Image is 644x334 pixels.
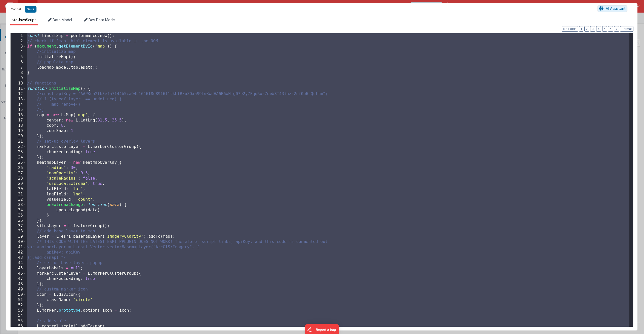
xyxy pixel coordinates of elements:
div: 19 [11,128,26,134]
div: 1 [11,33,26,38]
div: 49 [11,287,26,292]
div: 25 [11,160,26,165]
div: 23 [11,149,26,155]
div: 10 [11,81,26,86]
span: Dev Data Model [89,18,115,22]
button: AI Assistant [597,5,627,12]
div: 41 [11,244,26,250]
div: 28 [11,176,26,181]
div: 32 [11,197,26,202]
div: 45 [11,266,26,271]
div: 9 [11,75,26,81]
button: 3 [590,26,595,32]
div: 21 [11,139,26,144]
button: 1 [579,26,583,32]
span: AI Assistant [606,6,626,11]
div: 56 [11,324,26,329]
div: 50 [11,292,26,297]
button: Format [620,26,633,32]
div: 22 [11,144,26,149]
div: 38 [11,229,26,234]
div: 17 [11,118,26,123]
div: 52 [11,303,26,308]
div: 11 [11,86,26,91]
div: 46 [11,271,26,276]
div: 51 [11,297,26,303]
div: 47 [11,276,26,281]
div: 7 [11,65,26,70]
div: 37 [11,223,26,229]
div: 39 [11,234,26,239]
div: 48 [11,281,26,287]
div: 27 [11,171,26,176]
div: 4 [11,49,26,54]
button: 6 [608,26,613,32]
div: 42 [11,250,26,255]
button: 5 [602,26,607,32]
div: 30 [11,186,26,192]
span: JavaScript [18,18,36,22]
div: 53 [11,308,26,313]
div: 5 [11,54,26,60]
button: Save [25,6,36,13]
div: 31 [11,192,26,197]
div: 55 [11,318,26,324]
div: 40 [11,239,26,244]
div: 34 [11,207,26,213]
button: Cancel [8,6,23,13]
button: 7 [614,26,619,32]
div: 8 [11,70,26,75]
button: 2 [584,26,589,32]
button: No Folds [562,26,578,32]
div: 26 [11,165,26,171]
div: 44 [11,260,26,266]
div: 6 [11,60,26,65]
div: 13 [11,97,26,102]
div: 36 [11,218,26,223]
div: 20 [11,134,26,139]
div: 16 [11,112,26,118]
div: 33 [11,202,26,207]
div: 29 [11,181,26,186]
div: 12 [11,91,26,97]
div: 35 [11,213,26,218]
div: 54 [11,313,26,318]
button: 4 [596,26,601,32]
div: 43 [11,255,26,260]
div: 14 [11,102,26,107]
div: 3 [11,44,26,49]
div: 2 [11,38,26,44]
div: 15 [11,107,26,112]
div: 24 [11,155,26,160]
div: 18 [11,123,26,128]
span: Data Model [53,18,72,22]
